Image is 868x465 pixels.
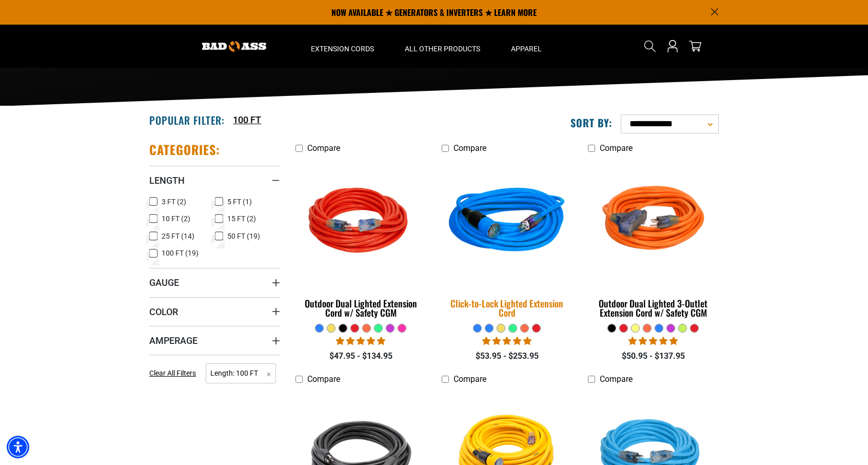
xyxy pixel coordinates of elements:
[149,326,280,355] summary: Amperage
[295,299,426,317] div: Outdoor Dual Lighted Extension Cord w/ Safety CGM
[496,25,557,68] summary: Apparel
[149,369,196,377] span: Clear All Filters
[149,297,280,326] summary: Color
[202,41,266,52] img: Bad Ass Extension Cords
[162,198,186,205] span: 3 FT (2)
[442,350,573,362] div: $53.95 - $253.95
[642,38,658,54] summary: Search
[453,143,486,153] span: Compare
[149,277,179,288] span: Gauge
[307,374,340,384] span: Compare
[311,44,374,53] span: Extension Cords
[628,336,678,346] span: 4.80 stars
[453,374,486,384] span: Compare
[227,232,260,240] span: 50 FT (19)
[149,306,178,318] span: Color
[442,299,573,317] div: Click-to-Lock Lighted Extension Cord
[588,350,719,362] div: $50.95 - $137.95
[227,198,252,205] span: 5 FT (1)
[389,25,496,68] summary: All Other Products
[162,232,194,240] span: 25 FT (14)
[570,116,613,129] label: Sort by:
[588,299,719,317] div: Outdoor Dual Lighted 3-Outlet Extension Cord w/ Safety CGM
[295,158,426,323] a: Red Outdoor Dual Lighted Extension Cord w/ Safety CGM
[149,113,225,127] h2: Popular Filter:
[297,163,426,281] img: Red
[162,215,190,222] span: 10 FT (2)
[295,350,426,362] div: $47.95 - $134.95
[149,335,198,346] span: Amperage
[227,215,256,222] span: 15 FT (2)
[511,44,542,53] span: Apparel
[336,336,385,346] span: 4.81 stars
[600,143,633,153] span: Compare
[405,44,480,53] span: All Other Products
[149,368,200,379] a: Clear All Filters
[600,374,633,384] span: Compare
[149,268,280,297] summary: Gauge
[588,158,719,323] a: orange Outdoor Dual Lighted 3-Outlet Extension Cord w/ Safety CGM
[482,336,531,346] span: 4.87 stars
[7,436,29,458] div: Accessibility Menu
[442,158,573,323] a: blue Click-to-Lock Lighted Extension Cord
[295,25,389,68] summary: Extension Cords
[149,166,280,195] summary: Length
[307,143,340,153] span: Compare
[162,249,199,257] span: 100 FT (19)
[435,157,579,288] img: blue
[206,363,276,383] span: Length: 100 FT
[664,25,681,68] a: Open this option
[206,368,276,378] a: Length: 100 FT
[149,142,220,158] h2: Categories:
[687,40,703,52] a: cart
[588,163,718,281] img: orange
[233,113,261,127] a: 100 FT
[149,175,185,186] span: Length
